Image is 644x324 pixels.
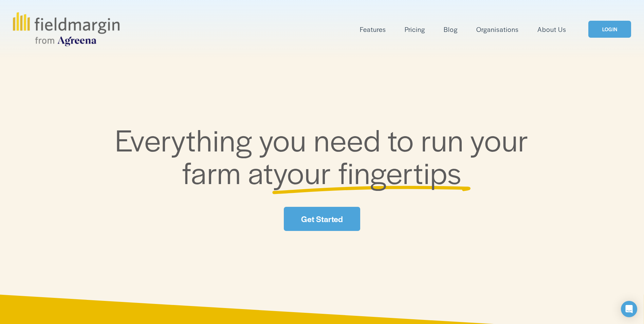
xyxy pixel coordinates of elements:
[405,24,425,35] a: Pricing
[537,24,566,35] a: About Us
[13,12,119,46] img: fieldmargin.com
[360,24,386,34] span: Features
[115,118,536,193] span: Everything you need to run your farm at
[273,150,462,193] span: your fingertips
[444,24,458,35] a: Blog
[588,21,631,38] a: LOGIN
[284,207,360,231] a: Get Started
[360,24,386,35] a: folder dropdown
[621,301,637,317] div: Open Intercom Messenger
[476,24,519,35] a: Organisations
